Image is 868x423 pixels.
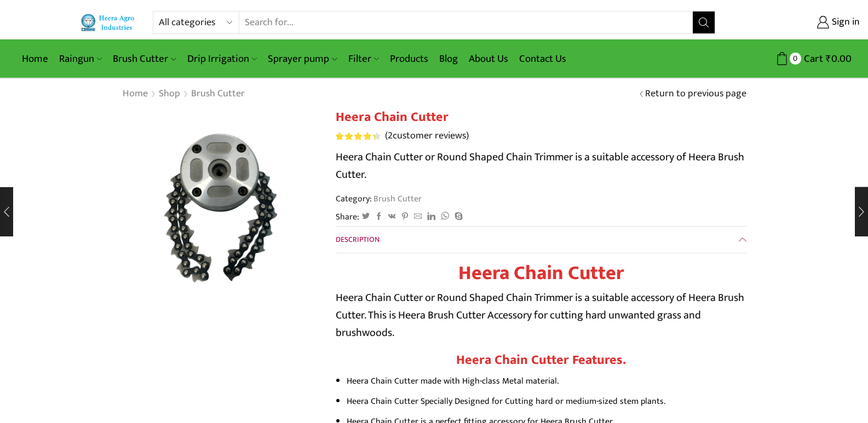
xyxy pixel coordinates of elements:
a: Home [16,46,54,72]
div: Rated 4.50 out of 5 [336,132,380,140]
bdi: 0.00 [826,50,852,67]
strong: Heera Chain Cutter [458,257,624,289]
span: 2 [388,128,393,144]
strong: Heera Chain Cutter Features. [456,349,626,371]
span: Sign in [829,15,860,30]
a: Return to previous page [645,87,746,101]
a: Sign in [732,13,860,32]
span: 2 [336,132,382,140]
a: Home [122,87,148,101]
a: Brush Cutter [107,46,181,72]
a: Contact Us [514,46,572,72]
a: About Us [463,46,514,72]
a: Shop [158,87,181,101]
a: 0 Cart ₹0.00 [726,49,852,69]
a: Brush Cutter [372,192,422,206]
p: Heera Chain Cutter or Round Shaped Chain Trimmer is a suitable accessory of Heera Brush Cutter. T... [336,289,746,341]
a: Filter [343,46,384,72]
li: Heera Chain Cutter made with High-class Metal material. [347,373,746,389]
span: Description [336,233,380,246]
img: Heera Chain Cutter [122,109,319,306]
a: Drip Irrigation [182,46,262,72]
a: Products [384,46,434,72]
a: Brush Cutter [191,87,245,101]
span: Category: [336,193,422,205]
a: Sprayer pump [262,46,342,72]
span: Cart [801,51,823,66]
button: Search button [693,11,715,33]
span: 0 [790,53,801,64]
input: Search for... [239,11,692,33]
h1: Heera Chain Cutter [336,109,746,125]
p: Heera Chain Cutter or Round Shaped Chain Trimmer is a suitable accessory of Heera Brush Cutter. [336,148,746,183]
a: (2customer reviews) [385,129,469,143]
nav: Breadcrumb [122,87,245,101]
a: Blog [434,46,463,72]
span: Rated out of 5 based on customer ratings [336,132,376,140]
a: Description [336,227,746,253]
span: Share: [336,211,359,223]
span: ₹ [826,50,831,67]
li: Heera Chain Cutter Specially Designed for Cutting hard or medium-sized stem plants. [347,393,746,409]
a: Raingun [54,46,107,72]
